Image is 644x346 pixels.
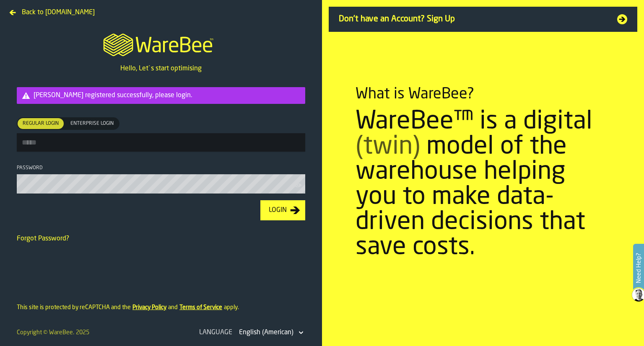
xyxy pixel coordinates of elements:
label: button-switch-multi-Regular Login [17,117,65,130]
span: (twin) [356,134,420,160]
a: Back to [DOMAIN_NAME] [7,7,98,13]
span: Copyright © [17,330,47,336]
label: button-toolbar-[object Object] [17,117,305,152]
span: 2025 [76,330,89,336]
div: thumb [18,118,64,129]
input: button-toolbar-Password [17,174,305,194]
div: LanguageDropdownMenuValue-en-US [197,326,305,339]
a: Terms of Service [179,305,222,310]
div: Language [197,328,234,338]
div: Password [17,165,305,171]
span: Back to [DOMAIN_NAME] [22,8,95,18]
a: logo-header [96,23,226,64]
input: button-toolbar-[object Object] [17,133,305,152]
span: Don't have an Account? Sign Up [339,13,607,25]
div: Login [265,205,290,215]
div: alert-Ewan Jones registered successfully, please login. [17,87,305,104]
div: DropdownMenuValue-en-US [239,328,293,338]
div: What is WareBee? [356,86,474,103]
label: Need Help? [634,245,643,292]
label: button-switch-multi-Enterprise Login [65,117,119,130]
p: Hello, Let`s start optimising [120,64,202,74]
a: Privacy Policy [132,305,166,310]
a: WareBee. [49,330,74,336]
a: Forgot Password? [17,235,69,242]
button: button-toolbar-Password [293,181,304,189]
div: WareBee™ is a digital model of the warehouse helping you to make data-driven decisions that save ... [356,109,610,260]
label: button-toolbar-Password [17,165,305,194]
div: [PERSON_NAME] registered successfully, please login. [34,90,302,101]
button: button-Login [260,200,305,220]
div: thumb [65,118,119,129]
span: Regular Login [19,120,62,127]
a: Don't have an Account? Sign Up [329,7,637,32]
span: Enterprise Login [67,120,117,127]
